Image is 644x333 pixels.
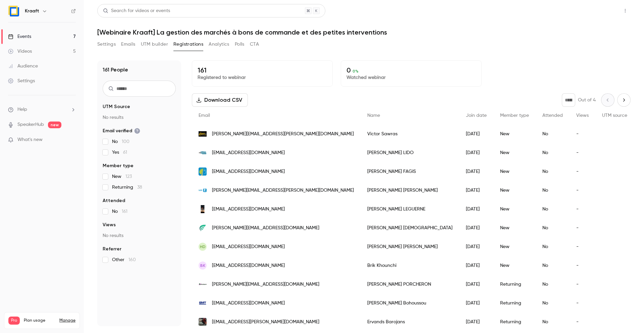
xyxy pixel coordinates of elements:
[536,219,570,237] div: No
[25,8,39,14] h6: Kraaft
[493,313,536,331] div: Returning
[212,187,354,194] span: [PERSON_NAME][EMAIL_ADDRESS][PERSON_NAME][DOMAIN_NAME]
[493,219,536,237] div: New
[536,256,570,275] div: No
[103,232,176,239] p: No results
[199,130,207,138] img: cabrit-btp.com
[361,256,459,275] div: Brik Khounchi
[536,294,570,313] div: No
[570,256,595,275] div: -
[459,200,493,219] div: [DATE]
[199,205,207,213] img: rccem.fr
[103,128,140,134] span: Email verified
[588,4,614,17] button: Share
[199,186,207,194] img: sade-cgth.fr
[103,103,130,110] span: UTM Source
[536,237,570,256] div: No
[536,181,570,200] div: No
[103,222,116,228] span: Views
[141,39,168,50] button: UTM builder
[346,66,476,74] p: 0
[123,150,127,155] span: 61
[198,74,327,81] p: Registered to webinar
[103,197,125,204] span: Attended
[570,125,595,143] div: -
[466,113,487,118] span: Join date
[212,243,285,250] span: [EMAIL_ADDRESS][DOMAIN_NAME]
[122,209,127,214] span: 161
[103,7,170,14] div: Search for videos or events
[459,275,493,294] div: [DATE]
[122,139,129,144] span: 100
[536,313,570,331] div: No
[361,162,459,181] div: [PERSON_NAME] FAGIS
[212,300,285,307] span: [EMAIL_ADDRESS][DOMAIN_NAME]
[536,162,570,181] div: No
[68,137,76,143] iframe: Noticeable Trigger
[361,313,459,331] div: Ervands Barojans
[121,39,135,50] button: Emails
[459,256,493,275] div: [DATE]
[570,313,595,331] div: -
[199,299,207,307] img: smt.network
[500,113,529,118] span: Member type
[112,138,129,145] span: No
[353,69,359,74] span: 0 %
[200,263,205,269] span: BK
[361,143,459,162] div: [PERSON_NAME] LIDO
[570,237,595,256] div: -
[542,113,563,118] span: Attended
[570,275,595,294] div: -
[361,200,459,219] div: [PERSON_NAME] LEGUERNE
[576,113,589,118] span: Views
[173,39,203,50] button: Registrations
[493,162,536,181] div: New
[361,275,459,294] div: [PERSON_NAME] PORCHERON
[103,103,176,263] section: facet-groups
[97,28,631,36] h1: [Webinaire Kraaft] La gestion des marchés à bons de commande et des petites interventions
[493,256,536,275] div: New
[48,122,61,128] span: new
[112,184,142,191] span: Returning
[103,162,133,169] span: Member type
[617,93,631,107] button: Next page
[493,294,536,313] div: Returning
[361,125,459,143] div: Victor Sawras
[212,206,285,213] span: [EMAIL_ADDRESS][DOMAIN_NAME]
[17,106,27,113] span: Help
[17,136,43,143] span: What's new
[361,219,459,237] div: [PERSON_NAME] [DEMOGRAPHIC_DATA]
[493,125,536,143] div: New
[570,219,595,237] div: -
[199,149,207,157] img: axeau.fr
[112,149,127,156] span: Yes
[212,262,285,269] span: [EMAIL_ADDRESS][DOMAIN_NAME]
[493,143,536,162] div: New
[212,281,319,288] span: [PERSON_NAME][EMAIL_ADDRESS][DOMAIN_NAME]
[192,93,248,107] button: Download CSV
[536,125,570,143] div: No
[459,313,493,331] div: [DATE]
[24,318,55,323] span: Plan usage
[17,121,44,128] a: SpeakerHub
[250,39,259,50] button: CTA
[459,125,493,143] div: [DATE]
[198,66,327,74] p: 161
[361,181,459,200] div: [PERSON_NAME] [PERSON_NAME]
[459,181,493,200] div: [DATE]
[59,318,75,323] a: Manage
[570,162,595,181] div: -
[493,181,536,200] div: New
[112,173,132,180] span: New
[128,257,136,262] span: 160
[199,113,210,118] span: Email
[212,319,319,326] span: [EMAIL_ADDRESS][PERSON_NAME][DOMAIN_NAME]
[459,143,493,162] div: [DATE]
[361,294,459,313] div: [PERSON_NAME] Bohoussou
[112,208,127,215] span: No
[8,63,38,69] div: Audience
[103,114,176,121] p: No results
[212,225,319,232] span: [PERSON_NAME][EMAIL_ADDRESS][DOMAIN_NAME]
[570,143,595,162] div: -
[493,237,536,256] div: New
